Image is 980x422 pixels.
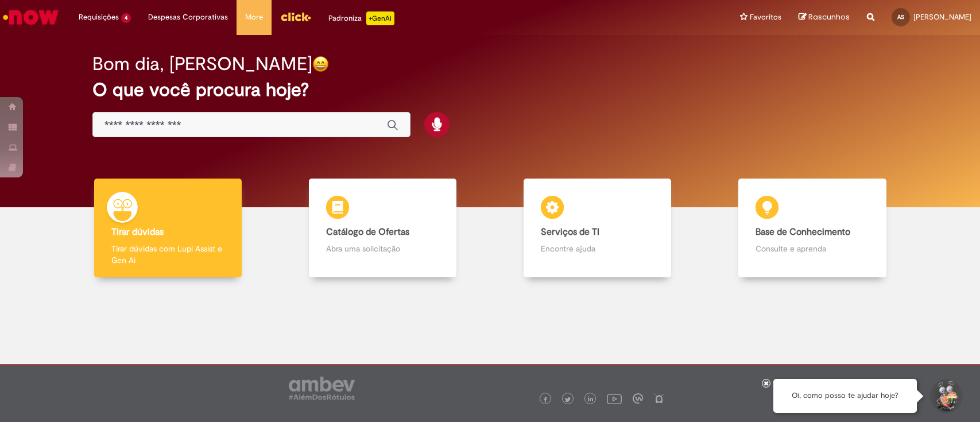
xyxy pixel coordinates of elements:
img: happy-face.png [312,56,329,72]
a: Base de Conhecimento Consulte e aprenda [705,179,920,278]
b: Base de Conhecimento [756,226,850,238]
img: logo_footer_facebook.png [543,397,548,402]
img: logo_footer_workplace.png [633,393,643,404]
p: Encontre ajuda [541,243,654,254]
button: Iniciar Conversa de Suporte [928,379,963,413]
img: logo_footer_naosei.png [654,393,664,404]
span: Requisições [79,11,119,23]
div: Oi, como posso te ajudar hoje? [773,379,917,413]
img: logo_footer_linkedin.png [588,396,594,403]
span: 4 [121,13,131,23]
a: Serviços de TI Encontre ajuda [490,179,705,278]
span: AS [897,13,904,21]
img: logo_footer_ambev_rotulo_gray.png [289,377,355,400]
p: Abra uma solicitação [326,243,439,254]
b: Serviços de TI [541,226,599,238]
img: logo_footer_twitter.png [565,397,571,402]
a: Rascunhos [799,12,850,23]
a: Tirar dúvidas Tirar dúvidas com Lupi Assist e Gen Ai [60,179,275,278]
h2: O que você procura hoje? [92,80,888,100]
span: Favoritos [750,11,781,23]
p: +GenAi [366,11,394,25]
img: logo_footer_youtube.png [607,391,622,406]
span: [PERSON_NAME] [913,12,971,22]
span: More [245,11,263,23]
h2: Bom dia, [PERSON_NAME] [92,54,312,74]
b: Catálogo de Ofertas [326,226,409,238]
img: click_logo_yellow_360x200.png [280,8,311,25]
p: Tirar dúvidas com Lupi Assist e Gen Ai [111,243,224,266]
a: Catálogo de Ofertas Abra uma solicitação [275,179,490,278]
b: Tirar dúvidas [111,226,164,238]
img: ServiceNow [1,6,60,29]
span: Despesas Corporativas [148,11,228,23]
span: Rascunhos [808,11,850,22]
p: Consulte e aprenda [756,243,869,254]
div: Padroniza [328,11,394,25]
